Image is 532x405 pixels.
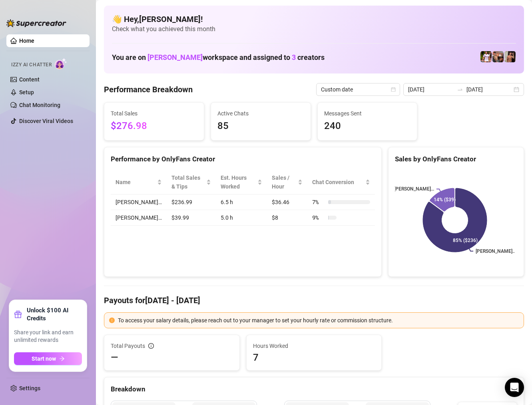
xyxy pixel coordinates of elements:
span: Start now [32,355,56,362]
span: Name [116,178,155,187]
td: 5.0 h [216,210,267,226]
a: Chat Monitoring [19,102,60,108]
span: 240 [324,119,411,134]
span: info-circle [148,343,154,349]
td: [PERSON_NAME]… [111,210,167,226]
span: Chat Conversion [312,178,364,187]
input: Start date [408,85,454,94]
div: Performance by OnlyFans Creator [111,154,375,165]
img: Hector [480,51,492,62]
input: End date [466,85,512,94]
span: calendar [391,87,396,92]
span: arrow-right [59,356,65,361]
span: — [111,351,118,364]
img: AI Chatter [55,58,67,69]
span: [PERSON_NAME] [147,53,203,62]
div: Breakdown [111,384,517,395]
span: Check what you achieved this month [112,25,516,34]
span: Sales / Hour [272,173,296,191]
td: [PERSON_NAME]… [111,195,167,210]
a: Setup [19,89,34,95]
span: Total Sales [111,109,197,118]
span: Total Sales & Tips [171,173,205,191]
span: Share your link and earn unlimited rewards [14,329,82,344]
span: 85 [217,119,304,134]
th: Chat Conversion [307,170,375,195]
span: 7 % [312,198,325,206]
strong: Unlock $100 AI Credits [27,306,82,322]
td: 6.5 h [216,195,267,210]
td: $8 [267,210,307,226]
img: logo-BBDzfeDw.svg [6,19,66,27]
span: 3 [292,53,296,62]
span: $276.98 [111,119,197,134]
span: to [457,86,463,93]
th: Name [111,170,167,195]
span: Izzy AI Chatter [11,61,52,69]
img: Osvaldo [492,51,504,62]
span: swap-right [457,86,463,93]
td: $39.99 [167,210,216,226]
span: Messages Sent [324,109,411,118]
span: Active Chats [217,109,304,118]
a: Discover Viral Videos [19,118,73,124]
img: Zach [504,51,516,62]
span: Custom date [321,83,395,95]
div: To access your salary details, please reach out to your manager to set your hourly rate or commis... [118,316,519,325]
th: Sales / Hour [267,170,307,195]
h4: Payouts for [DATE] - [DATE] [104,295,524,306]
text: [PERSON_NAME]… [394,187,434,192]
a: Settings [19,385,40,391]
span: exclamation-circle [109,318,115,323]
span: 9 % [312,213,325,222]
a: Home [19,38,34,44]
span: 7 [253,351,375,364]
td: $236.99 [167,195,216,210]
div: Est. Hours Worked [221,173,256,191]
span: Hours Worked [253,341,375,350]
h4: Performance Breakdown [104,84,193,95]
td: $36.46 [267,195,307,210]
a: Content [19,76,40,83]
div: Sales by OnlyFans Creator [395,154,517,165]
span: Total Payouts [111,341,145,350]
div: Open Intercom Messenger [505,378,524,397]
text: [PERSON_NAME]… [476,248,516,254]
button: Start nowarrow-right [14,352,82,365]
th: Total Sales & Tips [167,170,216,195]
span: gift [14,310,22,318]
h4: 👋 Hey, [PERSON_NAME] ! [112,14,516,25]
h1: You are on workspace and assigned to creators [112,53,325,62]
